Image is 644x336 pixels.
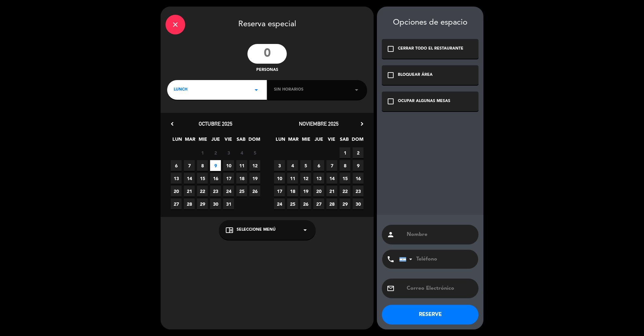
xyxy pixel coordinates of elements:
i: chevron_right [359,120,365,127]
span: MIE [197,136,208,146]
span: 23 [210,186,221,197]
span: 9 [353,160,363,171]
span: 11 [287,173,298,184]
i: arrow_drop_down [301,226,309,234]
span: 4 [287,160,298,171]
span: LUN [172,136,183,146]
div: OCUPAR ALGUNAS MESAS [398,98,450,105]
span: 13 [313,173,324,184]
span: JUE [210,136,221,146]
span: 28 [326,199,337,209]
input: 0 [247,44,287,64]
span: 3 [274,160,285,171]
span: 28 [184,199,195,209]
span: 2 [353,147,363,158]
span: LUNCH [174,87,187,93]
span: MAR [185,136,195,146]
span: 19 [249,173,260,184]
span: 22 [197,186,208,197]
span: SAB [339,136,350,146]
span: 16 [210,173,221,184]
span: VIE [223,136,234,146]
span: 25 [287,199,298,209]
span: 13 [171,173,182,184]
span: 4 [236,147,247,158]
button: RESERVE [382,305,478,325]
span: 12 [300,173,311,184]
span: 10 [223,160,234,171]
span: 30 [210,199,221,209]
input: Correo Electrónico [406,284,474,293]
span: octubre 2025 [199,120,232,127]
input: Teléfono [399,250,471,269]
span: 20 [313,186,324,197]
i: check_box_outline_blank [387,45,395,53]
i: arrow_drop_down [252,86,260,94]
i: arrow_drop_down [353,86,361,94]
span: 17 [223,173,234,184]
span: 26 [249,186,260,197]
span: 12 [249,160,260,171]
span: 17 [274,186,285,197]
span: 11 [236,160,247,171]
span: 6 [171,160,182,171]
span: noviembre 2025 [299,120,339,127]
span: 21 [326,186,337,197]
span: 29 [340,199,350,209]
span: SAB [236,136,246,146]
i: close [171,21,179,29]
span: 23 [353,186,363,197]
span: 30 [353,199,363,209]
span: 1 [197,147,208,158]
span: MIE [301,136,311,146]
span: DOM [248,136,259,146]
i: check_box_outline_blank [387,71,395,79]
span: 7 [184,160,195,171]
i: person [387,231,395,239]
span: 5 [300,160,311,171]
span: 20 [171,186,182,197]
span: Seleccione Menú [237,227,276,233]
span: 14 [326,173,337,184]
span: 24 [223,186,234,197]
input: Nombre [406,230,474,239]
span: 3 [223,147,234,158]
span: 14 [184,173,195,184]
span: 6 [313,160,324,171]
span: 16 [353,173,363,184]
span: 31 [223,199,234,209]
span: 15 [197,173,208,184]
span: 22 [340,186,350,197]
span: personas [256,67,278,73]
span: 10 [274,173,285,184]
i: check_box_outline_blank [387,97,395,105]
span: 9 [210,160,221,171]
i: phone [387,255,395,263]
i: chrome_reader_mode [225,226,233,234]
span: 19 [300,186,311,197]
span: 5 [249,147,260,158]
span: 27 [313,199,324,209]
span: JUE [313,136,324,146]
div: BLOQUEAR ÁREA [398,72,433,78]
span: 8 [340,160,350,171]
span: 21 [184,186,195,197]
div: CERRAR TODO EL RESTAURANTE [398,46,463,52]
span: 26 [300,199,311,209]
span: 25 [236,186,247,197]
span: 18 [236,173,247,184]
span: 2 [210,147,221,158]
span: 8 [197,160,208,171]
div: Opciones de espacio [382,18,478,28]
i: email [387,284,395,292]
span: 15 [340,173,350,184]
span: 27 [171,199,182,209]
span: Sin horarios [274,87,303,93]
span: 29 [197,199,208,209]
div: Argentina: +54 [400,250,415,268]
span: 18 [287,186,298,197]
span: VIE [326,136,337,146]
span: 7 [326,160,337,171]
span: 1 [340,147,350,158]
span: MAR [288,136,299,146]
